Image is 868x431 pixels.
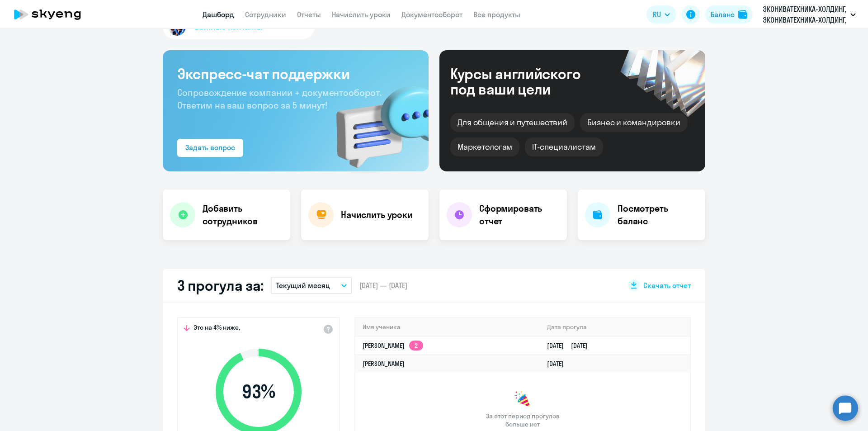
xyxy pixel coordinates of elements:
h4: Сформировать отчет [479,202,560,227]
h4: Начислить уроки [341,208,413,221]
p: Текущий месяц [276,280,330,291]
div: Курсы английского под ваши цели [450,66,605,97]
a: [PERSON_NAME]2 [363,341,423,350]
div: Для общения и путешествий [450,113,575,132]
div: Маркетологам [450,137,519,156]
span: Скачать отчет [643,280,691,290]
button: RU [646,5,676,24]
div: Баланс [711,9,735,20]
a: Сотрудники [245,10,286,19]
button: ЭКОНИВАТЕХНИКА-ХОЛДИНГ, ЭКОНИВАТЕХНИКА-ХОЛДИНГ, ООО [758,4,860,25]
span: [DATE] — [DATE] [359,280,407,290]
img: congrats [514,390,532,408]
button: Текущий месяц [271,277,352,294]
a: [DATE][DATE] [547,341,595,350]
img: balance [738,10,747,19]
th: Имя ученика [355,318,540,336]
th: Дата прогула [540,318,690,336]
a: Начислить уроки [332,10,391,19]
h4: Посмотреть баланс [618,202,698,227]
a: Дашборд [203,10,234,19]
span: Это на 4% ниже, [193,323,240,334]
span: Сопровождение компании + документооборот. Ответим на ваш вопрос за 5 минут! [177,87,382,111]
div: Задать вопрос [185,142,235,153]
a: Документооборот [401,10,462,19]
div: IT-специалистам [525,137,603,156]
a: [DATE] [547,360,571,368]
a: Отчеты [297,10,321,19]
span: За этот период прогулов больше нет [485,412,561,428]
img: bg-img [323,70,429,171]
span: 93 % [207,381,311,403]
h4: Добавить сотрудников [203,202,283,227]
span: RU [653,9,661,20]
a: [PERSON_NAME] [363,360,405,368]
button: Задать вопрос [177,139,243,157]
div: Бизнес и командировки [580,113,688,132]
button: Балансbalance [705,5,753,24]
p: ЭКОНИВАТЕХНИКА-ХОЛДИНГ, ЭКОНИВАТЕХНИКА-ХОЛДИНГ, ООО [763,4,847,25]
h3: Экспресс-чат поддержки [177,65,414,83]
h2: 3 прогула за: [177,276,264,294]
app-skyeng-badge: 2 [409,341,423,350]
a: Все продукты [473,10,520,19]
